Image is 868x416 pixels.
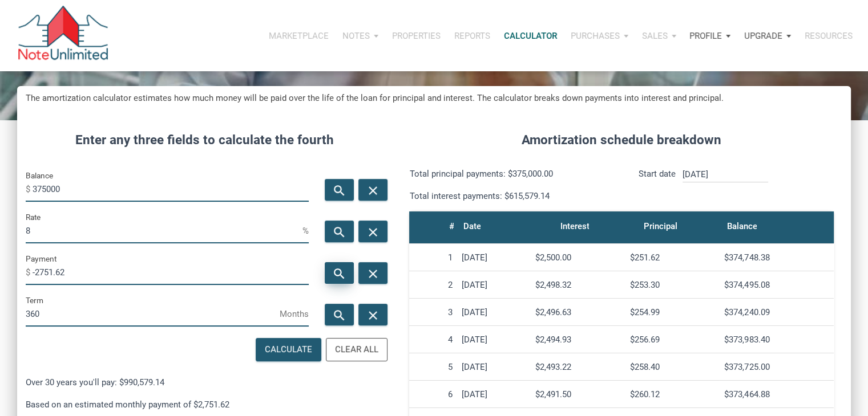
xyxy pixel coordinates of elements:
div: $2,491.50 [535,389,621,399]
button: Resources [798,19,859,53]
div: Balance [726,218,757,234]
h4: Amortization schedule breakdown [401,130,842,150]
input: Rate [26,218,302,243]
div: $374,240.09 [724,307,829,317]
div: $374,748.38 [724,252,829,263]
p: Total principal payments: $375,000.00 [409,167,613,181]
div: 4 [414,335,453,345]
div: $2,494.93 [535,335,621,345]
div: $374,495.08 [724,280,829,290]
span: $ [26,263,33,282]
i: close [366,183,380,198]
div: $2,498.32 [535,280,621,290]
div: $373,725.00 [724,362,829,372]
div: # [449,218,454,234]
label: Payment [26,252,56,266]
p: Upgrade [744,31,782,41]
div: [DATE] [462,280,526,290]
i: close [366,267,380,281]
div: [DATE] [462,307,526,317]
div: [DATE] [462,389,526,399]
p: Over 30 years you'll pay: $990,579.14 [26,376,383,389]
i: search [333,267,346,281]
button: Clear All [326,338,387,361]
button: Properties [385,19,447,53]
button: close [358,179,387,201]
div: $251.62 [630,252,716,263]
label: Rate [26,210,41,224]
div: Date [463,218,481,234]
div: $2,500.00 [535,252,621,263]
button: close [358,304,387,325]
p: Resources [805,31,853,41]
div: $2,493.22 [535,362,621,372]
div: $254.99 [630,307,716,317]
span: $ [26,180,33,198]
div: [DATE] [462,362,526,372]
button: Profile [683,19,737,53]
button: search [325,179,354,201]
div: 3 [414,307,453,317]
button: close [358,262,387,284]
h5: The amortization calculator estimates how much money will be paid over the life of the loan for p... [26,92,842,105]
i: close [366,225,380,239]
div: 2 [414,280,453,290]
p: Total interest payments: $615,579.14 [409,189,613,203]
button: close [358,221,387,242]
button: Upgrade [737,19,798,53]
input: Balance [33,176,309,202]
button: search [325,221,354,242]
button: search [325,304,354,325]
button: Marketplace [262,19,336,53]
button: search [325,262,354,284]
button: Calculate [256,338,321,361]
label: Balance [26,169,53,182]
div: $373,983.40 [724,335,829,345]
div: Calculate [265,343,312,356]
span: Months [280,305,309,323]
div: 6 [414,389,453,399]
img: NoteUnlimited [17,6,109,66]
div: [DATE] [462,335,526,345]
h4: Enter any three fields to calculate the fourth [26,130,383,150]
i: search [333,308,346,323]
i: close [366,308,380,323]
p: Marketplace [269,31,329,41]
p: Reports [454,31,490,41]
div: $2,496.63 [535,307,621,317]
a: Calculator [497,19,564,53]
input: Term [26,301,280,327]
div: $258.40 [630,362,716,372]
p: Properties [392,31,441,41]
p: Based on an estimated monthly payment of $2,751.62 [26,398,383,411]
div: $253.30 [630,280,716,290]
p: Start date [639,167,676,203]
i: search [333,225,346,239]
p: Profile [689,31,722,41]
div: Interest [560,218,589,234]
span: % [302,222,309,240]
div: Principal [643,218,677,234]
div: 5 [414,362,453,372]
input: Payment [33,259,309,285]
p: Calculator [504,31,557,41]
button: Reports [447,19,497,53]
div: $373,464.88 [724,389,829,399]
div: $256.69 [630,335,716,345]
div: Clear All [335,343,378,356]
div: 1 [414,252,453,263]
label: Term [26,293,43,307]
i: search [333,183,346,198]
div: $260.12 [630,389,716,399]
div: [DATE] [462,252,526,263]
